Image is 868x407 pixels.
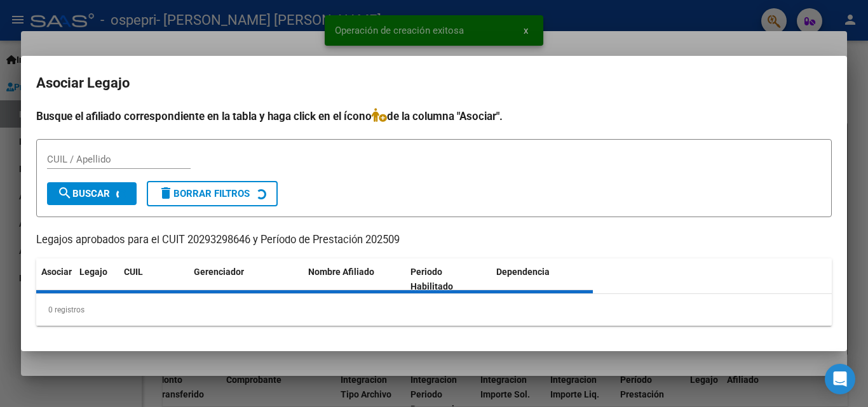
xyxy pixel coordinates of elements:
[36,232,832,248] p: Legajos aprobados para el CUIT 20293298646 y Período de Prestación 202509
[158,188,250,199] span: Borrar Filtros
[158,185,173,201] mat-icon: delete
[825,364,855,394] div: Open Intercom Messenger
[189,258,303,300] datatable-header-cell: Gerenciador
[41,267,72,277] span: Asociar
[36,71,832,95] h2: Asociar Legajo
[119,258,189,300] datatable-header-cell: CUIL
[303,258,405,300] datatable-header-cell: Nombre Afiliado
[194,267,244,277] span: Gerenciador
[36,258,74,300] datatable-header-cell: Asociar
[147,181,278,206] button: Borrar Filtros
[124,267,143,277] span: CUIL
[405,258,491,300] datatable-header-cell: Periodo Habilitado
[57,185,72,201] mat-icon: search
[79,267,107,277] span: Legajo
[410,267,453,291] span: Periodo Habilitado
[74,258,119,300] datatable-header-cell: Legajo
[496,267,550,277] span: Dependencia
[491,258,593,300] datatable-header-cell: Dependencia
[36,294,832,326] div: 0 registros
[36,108,832,124] h4: Busque el afiliado correspondiente en la tabla y haga click en el ícono de la columna "Asociar".
[47,182,137,205] button: Buscar
[308,267,374,277] span: Nombre Afiliado
[57,188,110,199] span: Buscar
